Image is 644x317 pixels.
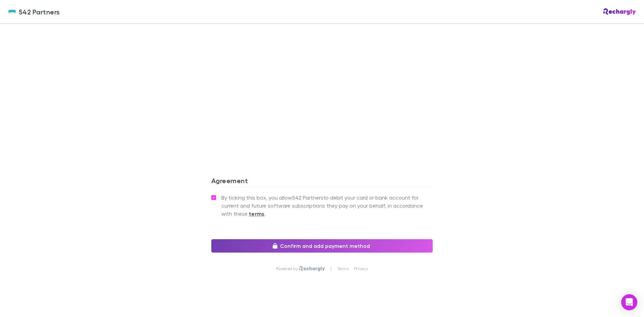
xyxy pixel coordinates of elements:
[299,266,325,271] img: Rechargly Logo
[330,266,331,271] p: |
[211,176,433,187] h3: Agreement
[621,294,637,310] div: Open Intercom Messenger
[603,8,636,15] img: Rechargly Logo
[249,210,265,217] strong: terms
[221,194,433,218] span: By ticking this box, you allow 542 Partners to debit your card or bank account for current and fu...
[8,8,16,16] img: 542 Partners's Logo
[354,266,368,271] a: Privacy
[276,266,299,271] p: Powered by
[211,239,433,253] button: Confirm and add payment method
[337,266,348,271] a: Terms
[19,7,60,17] span: 542 Partners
